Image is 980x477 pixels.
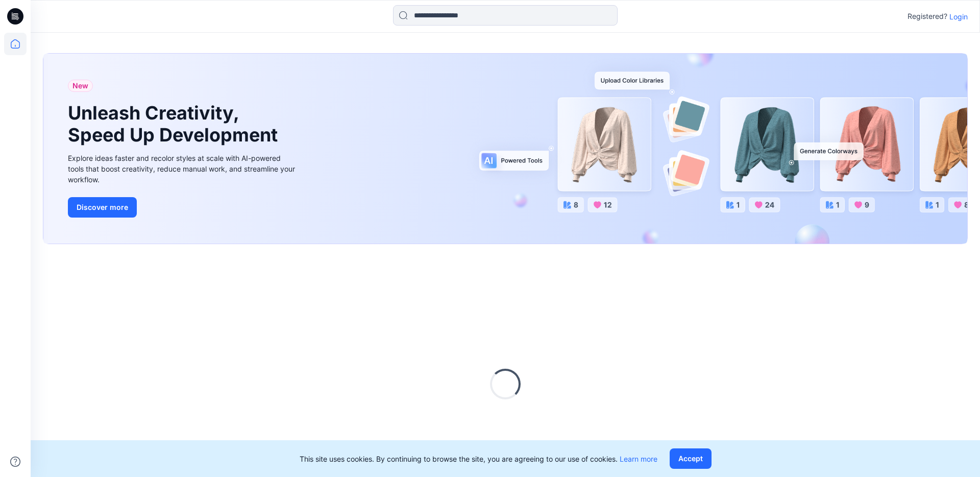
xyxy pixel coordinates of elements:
button: Accept [670,448,712,469]
p: This site uses cookies. By continuing to browse the site, you are agreeing to our use of cookies. [300,454,657,464]
h1: Unleash Creativity, Speed Up Development [68,102,282,146]
button: Discover more [68,197,137,218]
div: Explore ideas faster and recolor styles at scale with AI-powered tools that boost creativity, red... [68,153,298,185]
p: Registered? [908,10,947,22]
a: Learn more [620,455,657,463]
span: New [72,80,88,92]
a: Discover more [68,197,298,218]
p: Login [949,11,968,22]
